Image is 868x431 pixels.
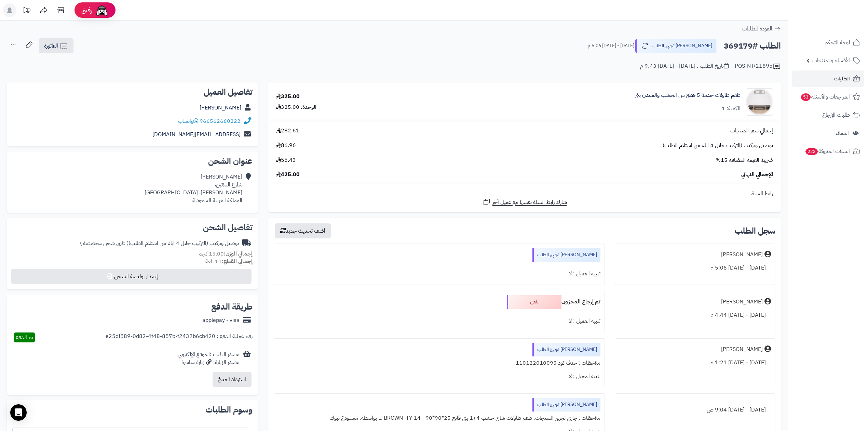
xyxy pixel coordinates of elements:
b: تم إرجاع المخزون [561,298,600,306]
div: رقم عملية الدفع : e25df589-0d82-4f48-857b-f2432b6cb420 [106,332,253,342]
a: طلبات الإرجاع [792,107,864,123]
div: رابط السلة [271,190,778,198]
h2: وسوم الطلبات [12,406,253,414]
div: ملاحظات : حذف كود 110122010095 [278,356,600,370]
span: توصيل وتركيب (التركيب خلال 4 ايام من استلام الطلب) [663,142,773,149]
span: إجمالي سعر المنتجات [730,127,773,135]
span: طلبات الإرجاع [822,110,850,120]
span: الطلبات [834,74,850,83]
span: 282.61 [276,127,299,135]
small: [DATE] - [DATE] 5:06 م [588,42,634,49]
span: شارك رابط السلة نفسها مع عميل آخر [492,198,567,206]
div: تنبيه العميل : لا [278,314,600,328]
button: [PERSON_NAME] تجهيز الطلب [635,39,717,53]
button: إصدار بوليصة الشحن [11,269,252,284]
div: الوحدة: 325.00 [276,103,316,111]
span: 425.00 [276,171,300,179]
a: [PERSON_NAME] [200,104,241,112]
span: 55.43 [276,156,296,164]
span: 53 [801,93,811,101]
a: 966562660222 [200,117,241,125]
span: المراجعات والأسئلة [800,92,850,102]
img: logo-2.png [822,8,862,22]
span: تم الدفع [16,333,33,341]
div: [PERSON_NAME] تجهيز الطلب [532,248,600,262]
img: 1744461276-1-90x90.jpg [746,88,773,116]
div: [DATE] - [DATE] 5:06 م [619,261,771,275]
div: [PERSON_NAME] تجهيز الطلب [532,398,600,412]
div: تنبيه العميل : لا [278,370,600,383]
a: شارك رابط السلة نفسها مع عميل آخر [483,198,567,206]
h2: تفاصيل الشحن [12,223,253,232]
div: [PERSON_NAME] [721,298,763,306]
span: لوحة التحكم [825,38,850,47]
h2: طريقة الدفع [211,303,253,311]
a: [EMAIL_ADDRESS][DOMAIN_NAME] [152,130,241,139]
div: تاريخ الطلب : [DATE] - [DATE] 9:43 م [640,62,729,70]
div: [PERSON_NAME] [721,345,763,353]
a: واتساب [178,117,198,125]
a: العودة للطلبات [742,25,781,33]
div: ملاحظات : جاري تجهيز المنتجات: طقم طاولات شاي خشب 4+1 بني فاتح 25*90*90 - L. BROWN -TY-14 بواسطة:... [278,412,600,425]
span: ( طرق شحن مخصصة ) [80,239,128,247]
div: [PERSON_NAME] [721,251,763,259]
div: [DATE] - [DATE] 9:04 ص [619,403,771,417]
a: المراجعات والأسئلة53 [792,89,864,105]
h2: الطلب #369179 [724,39,781,53]
div: [PERSON_NAME] تجهيز الطلب [532,343,600,356]
small: 15.00 كجم [199,250,253,258]
span: السلات المتروكة [805,146,850,156]
a: تحديثات المنصة [18,3,35,19]
div: applepay - visa [202,316,240,324]
small: 1 قطعة [205,257,253,265]
div: الكمية: 1 [722,105,741,113]
h3: سجل الطلب [735,227,775,235]
div: [DATE] - [DATE] 1:21 م [619,356,771,369]
span: رفيق [81,6,92,14]
a: الطلبات [792,70,864,87]
strong: إجمالي القطع: [222,257,253,265]
span: العملاء [836,128,849,138]
a: لوحة التحكم [792,34,864,51]
div: [DATE] - [DATE] 4:44 م [619,309,771,322]
a: العملاء [792,125,864,141]
div: تنبيه العميل : لا [278,267,600,280]
h2: تفاصيل العميل [12,88,253,96]
div: [PERSON_NAME] شارع الثلاثين، [PERSON_NAME]، [GEOGRAPHIC_DATA] المملكة العربية السعودية [145,173,242,204]
div: POS-NT/21895 [735,62,781,70]
button: أضف تحديث جديد [275,223,331,238]
strong: إجمالي الوزن: [224,250,253,258]
span: 222 [805,147,818,156]
div: مصدر الطلب :الموقع الإلكتروني [178,351,240,366]
div: مصدر الزيارة: زيارة مباشرة [178,358,240,366]
a: طقم طاولات خدمة 5 قطع من الخشب والمعدن بني [635,91,741,99]
a: الفاتورة [39,38,73,53]
img: ai-face.png [95,3,109,17]
span: العودة للطلبات [742,25,772,33]
a: السلات المتروكة222 [792,143,864,159]
span: الأقسام والمنتجات [812,56,850,65]
div: توصيل وتركيب (التركيب خلال 4 ايام من استلام الطلب) [80,239,239,247]
button: استرداد المبلغ [213,372,252,387]
span: الفاتورة [44,42,58,50]
div: ملغي [507,295,561,309]
span: 86.96 [276,142,296,149]
div: Open Intercom Messenger [10,404,27,421]
div: 325.00 [276,93,300,101]
h2: عنوان الشحن [12,157,253,165]
span: الإجمالي النهائي [741,171,773,179]
span: ضريبة القيمة المضافة 15% [716,156,773,164]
